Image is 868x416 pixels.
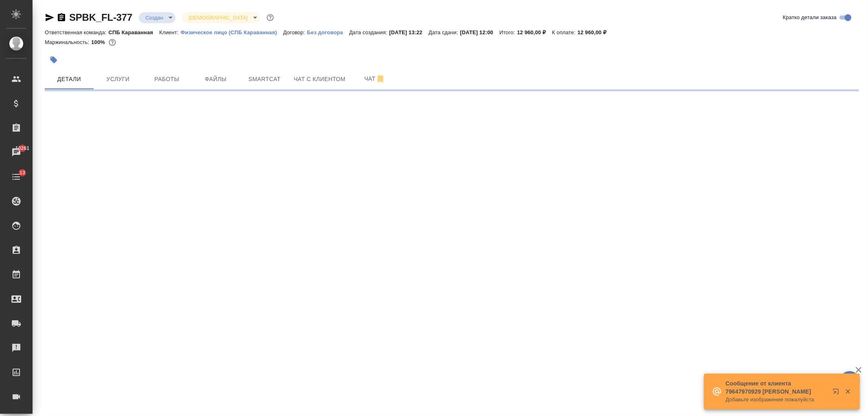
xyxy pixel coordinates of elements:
[840,371,860,392] button: 🙏
[828,383,847,403] button: Открыть в новой вкладке
[50,74,89,84] span: Детали
[69,12,132,23] a: SPBK_FL-377
[15,169,30,177] span: 13
[159,29,180,35] p: Клиент:
[517,29,552,35] p: 12 960,00 ₽
[265,12,275,23] button: Доп статусы указывают на важность/срочность заказа
[840,388,856,395] button: Закрыть
[460,29,500,35] p: [DATE] 12:00
[196,74,235,84] span: Файлы
[726,396,827,404] p: Добавьте изображение пожалуйста
[45,29,109,35] p: Ответственная команда:
[181,29,283,35] a: Физическое лицо (СПБ Караванная)
[186,14,250,21] button: [DEMOGRAPHIC_DATA]
[349,29,389,35] p: Дата создания:
[45,51,63,69] button: Добавить тэг
[98,74,138,84] span: Услуги
[57,13,66,22] button: Скопировать ссылку
[2,142,31,163] a: 10261
[109,29,160,35] p: СПБ Караванная
[429,29,460,35] p: Дата сдачи:
[245,74,284,84] span: Smartcat
[181,29,283,35] p: Физическое лицо (СПБ Караванная)
[389,29,429,35] p: [DATE] 13:22
[45,39,91,45] p: Маржинальность:
[143,14,166,21] button: Создан
[139,12,175,23] div: Создан
[552,29,578,35] p: К оплате:
[2,167,31,187] a: 13
[783,13,837,22] span: Кратко детали заказа
[283,29,307,35] p: Договор:
[376,74,385,84] svg: Отписаться
[91,39,107,45] p: 100%
[147,74,186,84] span: Работы
[499,29,517,35] p: Итого:
[307,29,349,35] p: Без договора
[107,37,118,48] button: 0.00 RUB;
[294,74,345,84] span: Чат с клиентом
[45,13,55,22] button: Скопировать ссылку для ЯМессенджера
[355,74,394,84] span: Чат
[182,12,260,23] div: Создан
[11,144,34,152] span: 10261
[577,29,612,35] p: 12 960,00 ₽
[726,379,827,396] p: Сообщение от клиента 79647970929 [PERSON_NAME]
[307,29,349,35] a: Без договора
